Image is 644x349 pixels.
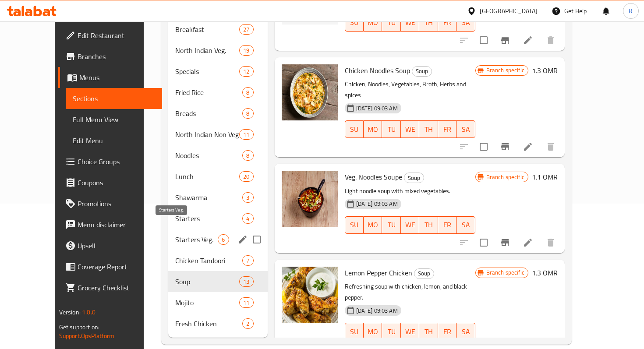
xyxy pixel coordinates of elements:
[240,299,253,307] span: 11
[404,123,416,136] span: WE
[540,30,561,51] button: delete
[168,229,267,250] div: Starters Veg.6edit
[175,297,239,308] span: Mojito
[175,318,242,329] span: Fresh Chicken
[349,123,360,136] span: SU
[240,25,253,34] span: 27
[243,194,253,202] span: 3
[345,281,475,303] p: Refreshing soup with chicken, lemon, and black pepper.
[58,235,162,256] a: Upsell
[282,171,338,227] img: Veg. Noodles Soupe
[175,276,239,287] div: Soup
[242,108,253,119] div: items
[386,123,397,136] span: TU
[78,240,155,251] span: Upsell
[175,129,239,140] span: North Indian Non Veg
[345,14,364,32] button: SU
[243,215,253,223] span: 4
[367,123,379,136] span: MO
[168,19,267,40] div: Breakfast27
[423,16,434,29] span: TH
[474,233,493,252] span: Select to update
[240,67,253,76] span: 12
[73,114,155,125] span: Full Menu View
[404,325,416,338] span: WE
[404,219,416,231] span: WE
[282,267,338,323] img: Lemon Pepper Chicken
[239,297,253,308] div: items
[175,45,239,56] span: North Indian Veg.
[168,250,267,271] div: Chicken Tandoori7
[345,186,475,197] p: Light noodle soup with mixed vegetables.
[412,66,432,77] div: Soup
[240,130,253,139] span: 11
[412,66,432,76] span: Soup
[78,198,155,209] span: Promotions
[168,313,267,334] div: Fresh Chicken2
[353,307,401,315] span: [DATE] 09:03 AM
[353,200,401,208] span: [DATE] 09:03 AM
[168,166,267,187] div: Lunch20
[523,237,533,248] a: Edit menu item
[175,66,239,77] span: Specials
[79,72,155,83] span: Menus
[59,307,81,318] span: Version:
[364,216,382,234] button: MO
[364,120,382,138] button: MO
[58,25,162,46] a: Edit Restaurant
[239,66,253,77] div: items
[66,88,162,109] a: Sections
[239,276,253,287] div: items
[442,219,453,231] span: FR
[442,16,453,29] span: FR
[78,282,155,293] span: Grocery Checklist
[175,171,239,182] span: Lunch
[367,325,379,338] span: MO
[78,51,155,62] span: Branches
[282,64,338,120] img: Chicken Noodles Soup
[73,135,155,146] span: Edit Menu
[483,173,528,181] span: Branch specific
[456,14,475,32] button: SA
[367,16,379,29] span: MO
[58,151,162,172] a: Choice Groups
[59,321,99,333] span: Get support on:
[168,82,267,103] div: Fried Rice8
[168,187,267,208] div: Shawarma3
[414,268,434,278] span: Soup
[442,325,453,338] span: FR
[345,64,410,77] span: Chicken Noodles Soup
[175,255,242,266] span: Chicken Tandoori
[438,323,456,340] button: FR
[419,120,438,138] button: TH
[175,108,242,119] span: Breads
[242,87,253,98] div: items
[175,24,239,35] span: Breakfast
[243,109,253,118] span: 8
[175,150,242,161] span: Noodles
[480,6,538,16] div: [GEOGRAPHIC_DATA]
[242,318,253,329] div: items
[404,173,424,183] span: Soup
[175,87,242,98] span: Fried Rice
[58,256,162,277] a: Coverage Report
[242,255,253,266] div: items
[58,193,162,214] a: Promotions
[532,64,558,77] h6: 1.3 OMR
[474,137,493,156] span: Select to update
[349,16,360,29] span: SU
[175,234,218,245] span: Starters Veg.
[58,46,162,67] a: Branches
[58,277,162,298] a: Grocery Checklist
[353,104,401,113] span: [DATE] 09:03 AM
[523,35,533,46] a: Edit menu item
[540,136,561,157] button: delete
[175,213,242,224] span: Starters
